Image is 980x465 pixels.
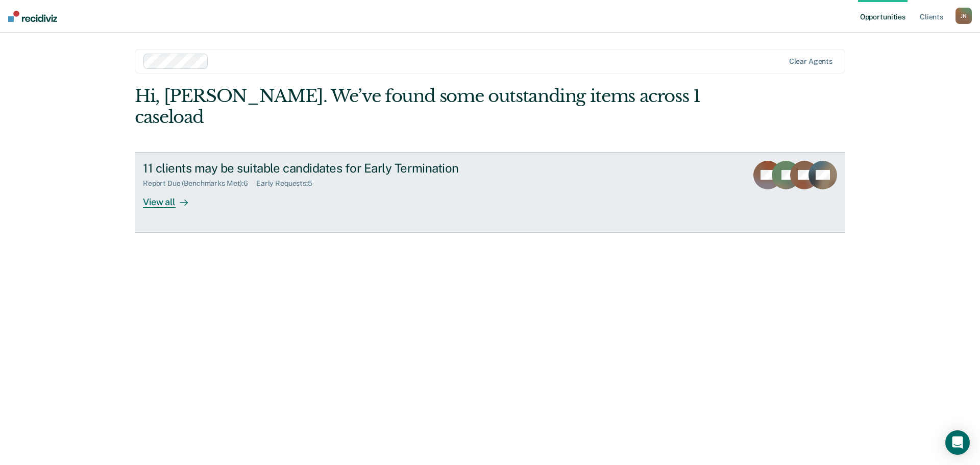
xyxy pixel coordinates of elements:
a: 11 clients may be suitable candidates for Early TerminationReport Due (Benchmarks Met):6Early Req... [135,152,845,233]
div: Early Requests : 5 [256,179,321,188]
div: Report Due (Benchmarks Met) : 6 [143,179,256,188]
div: Hi, [PERSON_NAME]. We’ve found some outstanding items across 1 caseload [135,86,703,128]
div: View all [143,188,200,208]
button: JN [955,8,972,24]
img: Recidiviz [8,11,57,22]
div: 11 clients may be suitable candidates for Early Termination [143,161,501,176]
div: Clear agents [789,57,832,66]
div: Open Intercom Messenger [945,430,970,455]
div: J N [955,8,972,24]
